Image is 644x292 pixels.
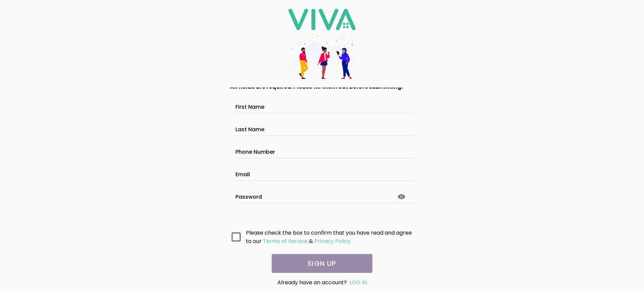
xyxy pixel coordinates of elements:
[244,278,400,287] div: Already have an account?
[263,237,308,245] ion-text: Terms of Service
[230,83,403,91] strong: All fields are required. Please fill them out before submitting.
[350,279,367,286] a: LOG IN
[244,227,416,247] ion-col: Please check the box to confirm that you have read and agree to our &
[314,237,351,245] ion-text: Privacy Policy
